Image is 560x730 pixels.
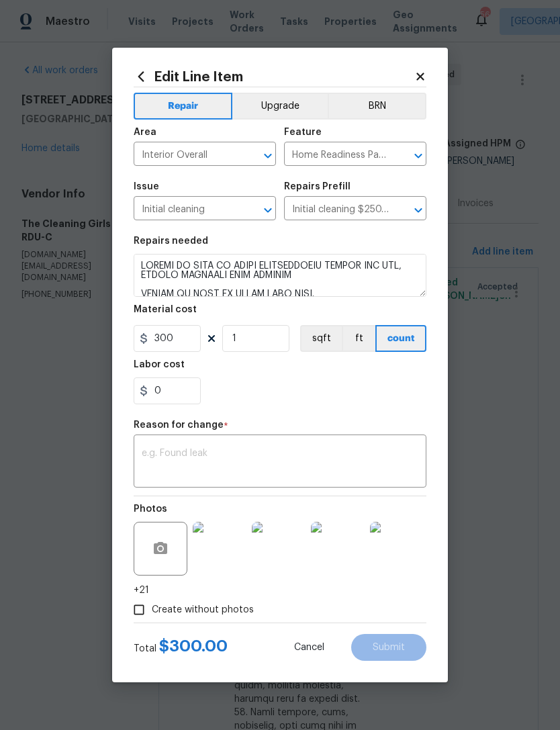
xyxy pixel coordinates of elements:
span: Create without photos [152,603,254,617]
span: Submit [373,643,405,653]
button: Open [259,201,277,220]
button: Repair [134,93,232,120]
span: $ 300.00 [159,638,228,654]
span: +21 [134,584,149,597]
button: Open [409,201,428,220]
button: Open [409,146,428,165]
span: Cancel [294,643,324,653]
h5: Reason for change [134,420,224,430]
button: Submit [351,634,426,661]
button: Cancel [273,634,346,661]
h5: Area [134,128,156,137]
textarea: LOREMI DO SITA CO ADIPI ELITSEDDOEIU TEMPOR INC UTL, ETDOLO MAGNAALI ENIM ADMINIM VENIAM QU NOST ... [134,254,426,297]
button: Upgrade [232,93,328,120]
button: BRN [328,93,426,120]
button: ft [342,325,375,352]
button: count [375,325,426,352]
h5: Repairs needed [134,236,208,246]
button: Open [259,146,277,165]
div: Total [134,639,228,655]
h2: Edit Line Item [134,69,414,84]
h5: Repairs Prefill [284,182,351,191]
h5: Feature [284,128,322,137]
button: sqft [300,325,342,352]
h5: Photos [134,504,167,514]
h5: Labor cost [134,360,185,369]
h5: Issue [134,182,159,191]
h5: Material cost [134,305,197,314]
